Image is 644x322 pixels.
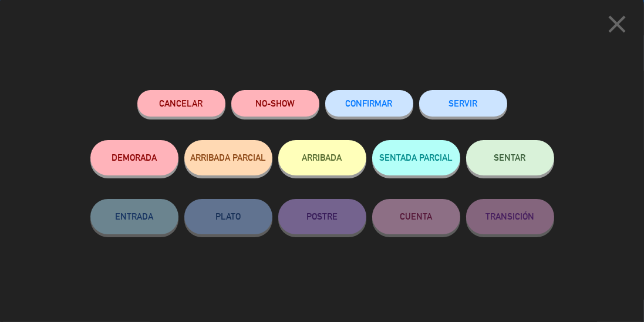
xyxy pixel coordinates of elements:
[599,9,635,44] button: close
[190,152,266,162] span: ARRIBADA PARCIAL
[90,140,178,175] button: DEMORADA
[231,90,319,117] button: NO-SHOW
[184,140,272,175] button: ARRIBADA PARCIAL
[90,199,178,234] button: ENTRADA
[372,199,460,234] button: CUENTA
[466,199,554,234] button: TRANSICIÓN
[325,90,413,117] button: CONFIRMAR
[137,90,225,117] button: Cancelar
[278,199,366,234] button: POSTRE
[419,90,507,117] button: SERVIR
[278,140,366,175] button: ARRIBADA
[372,140,460,175] button: SENTADA PARCIAL
[184,199,272,234] button: PLATO
[466,140,554,175] button: SENTAR
[494,152,526,162] span: SENTAR
[602,9,632,39] i: close
[346,98,393,108] span: CONFIRMAR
